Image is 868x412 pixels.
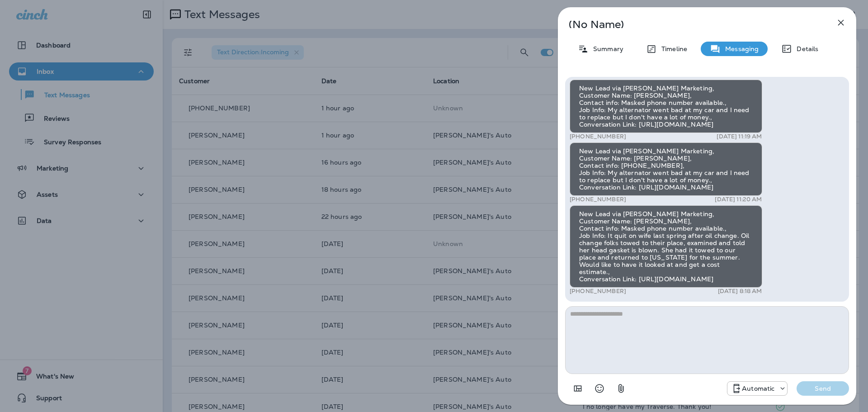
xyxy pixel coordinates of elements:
p: Automatic [742,385,774,392]
div: New Lead via [PERSON_NAME] Marketing, Customer Name: [PERSON_NAME], Contact info: Masked phone nu... [570,205,762,288]
button: Add in a premade template [569,379,587,398]
p: [DATE] 11:20 AM [715,196,762,203]
p: [PHONE_NUMBER] [570,133,626,140]
p: Summary [589,45,623,52]
p: [DATE] 8:18 AM [718,288,762,295]
p: [DATE] 11:19 AM [717,133,762,140]
p: Messaging [721,45,759,52]
p: [PHONE_NUMBER] [570,196,626,203]
p: Timeline [657,45,687,52]
p: (No Name) [569,21,816,28]
p: Details [792,45,818,52]
button: Select an emoji [590,379,609,398]
p: [PHONE_NUMBER] [570,288,626,295]
div: New Lead via [PERSON_NAME] Marketing, Customer Name: [PERSON_NAME], Contact info: Masked phone nu... [570,80,762,133]
div: New Lead via [PERSON_NAME] Marketing, Customer Name: [PERSON_NAME], Contact info: [PHONE_NUMBER],... [570,142,762,196]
